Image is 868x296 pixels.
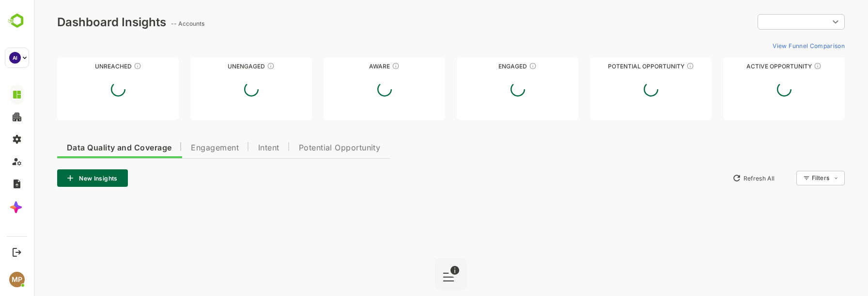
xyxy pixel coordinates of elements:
div: These accounts are MQAs and can be passed on to Inside Sales [652,62,660,70]
div: These accounts have just entered the buying cycle and need further nurturing [358,62,366,70]
div: Engaged [423,63,544,70]
div: These accounts are warm, further nurturing would qualify them to MQAs [495,62,503,70]
div: AI [9,52,21,64]
div: These accounts have not shown enough engagement and need nurturing [233,62,241,70]
span: Intent [224,144,246,152]
div: Unengaged [156,63,278,70]
button: View Funnel Comparison [735,38,811,53]
div: Unreached [23,63,145,70]
div: Potential Opportunity [556,63,678,70]
div: These accounts have not been engaged with for a defined time period [100,62,108,70]
div: ​ [724,13,811,31]
button: Logout [10,246,23,259]
div: Filters [777,169,811,187]
span: Potential Opportunity [265,144,347,152]
span: Data Quality and Coverage [33,144,138,152]
div: Active Opportunity [689,63,811,70]
span: Engagement [157,144,205,152]
img: BambooboxLogoMark.f1c84d78b4c51b1a7b5f700c9845e183.svg [5,12,30,30]
button: New Insights [23,169,94,187]
button: Refresh All [694,170,745,186]
div: Aware [290,63,411,70]
div: Dashboard Insights [23,15,132,29]
ag: -- Accounts [137,20,173,27]
div: These accounts have open opportunities which might be at any of the Sales Stages [780,62,788,70]
div: MP [9,272,25,287]
div: Filters [778,174,795,181]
